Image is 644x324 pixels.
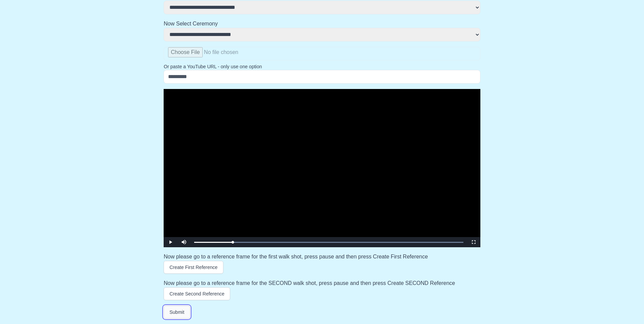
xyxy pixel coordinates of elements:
[164,237,177,247] button: Play
[164,20,480,28] h2: Now Select Ceremony
[164,279,480,287] h3: Now please go to a reference frame for the SECOND walk shot, press pause and then press Create SE...
[467,237,480,247] button: Fullscreen
[164,306,190,319] button: Submit
[164,89,480,247] div: Video Player
[164,261,223,274] button: Create First Reference
[164,253,480,261] h3: Now please go to a reference frame for the first walk shot, press pause and then press Create Fir...
[194,242,463,243] div: Progress Bar
[164,287,230,300] button: Create Second Reference
[177,237,191,247] button: Mute
[164,63,480,70] p: Or paste a YouTube URL - only use one option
